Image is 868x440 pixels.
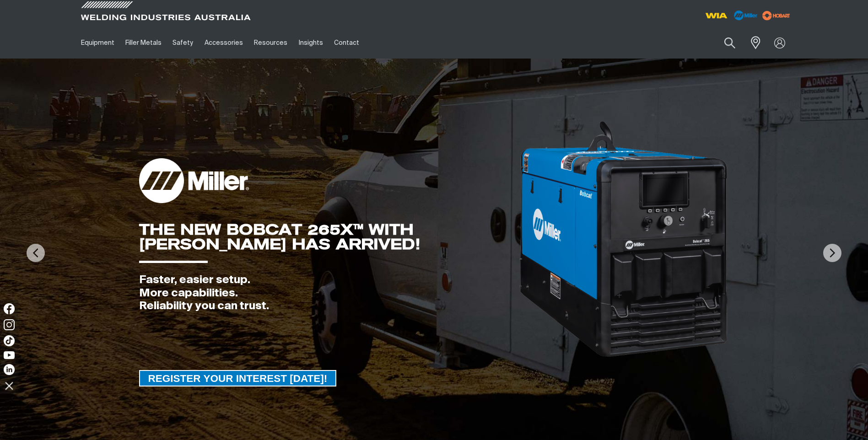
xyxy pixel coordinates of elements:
img: Instagram [4,319,15,330]
a: Filler Metals [120,27,167,59]
a: REGISTER YOUR INTEREST TODAY! [139,370,337,386]
img: NextArrow [823,244,841,262]
img: Facebook [4,303,15,314]
a: Accessories [199,27,248,59]
a: Safety [167,27,199,59]
div: THE NEW BOBCAT 265X™ WITH [PERSON_NAME] HAS ARRIVED! [139,222,519,252]
input: Product name or item number... [702,32,745,54]
div: Faster, easier setup. More capabilities. Reliability you can trust. [139,274,519,313]
img: miller [760,9,793,22]
img: YouTube [4,351,15,359]
a: Resources [248,27,293,59]
span: REGISTER YOUR INTEREST [DATE]! [140,370,336,386]
img: TikTok [4,335,15,346]
img: LinkedIn [4,364,15,375]
img: hide socials [1,378,17,393]
a: Insights [293,27,328,59]
a: Contact [329,27,365,59]
nav: Main [75,27,614,59]
a: Equipment [75,27,120,59]
img: PrevArrow [27,244,45,262]
button: Search products [714,32,745,54]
